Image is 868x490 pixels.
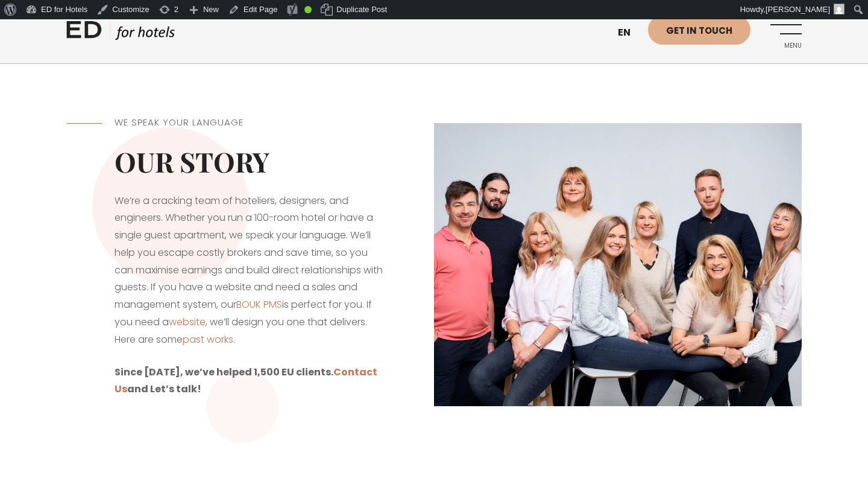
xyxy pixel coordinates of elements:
h5: WE SPEAK YOUR LANGUAGE [115,116,386,130]
a: website [169,315,206,329]
a: Menu [769,15,802,48]
div: Page 2 [115,192,386,349]
a: Get in touch [648,15,750,45]
a: past works [183,332,233,346]
div: Page 2 [115,364,386,399]
span: Menu [769,42,802,49]
a: ED HOTELS [66,18,175,48]
div: Good [304,6,312,13]
p: We’re a cracking team of hoteliers, designers, and engineers. Whether you run a 100-room hotel or... [115,192,386,349]
strong: Since [DATE], we’ve helped 1,500 EU clients. and Let’s talk! [115,365,377,396]
h2: Our story [115,145,386,177]
a: en [612,18,648,48]
span: [PERSON_NAME] [766,5,830,14]
a: BOUK PMS [236,297,282,311]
